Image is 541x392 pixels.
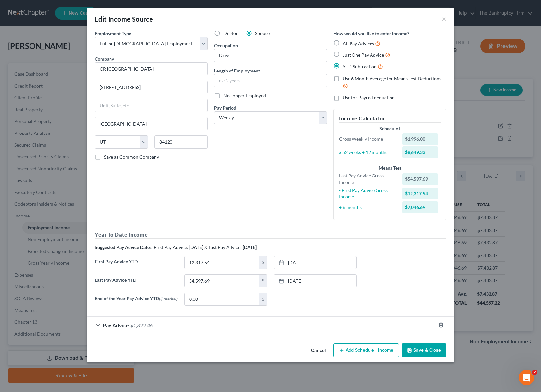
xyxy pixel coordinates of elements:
[91,256,181,274] label: First Pay Advice YTD
[336,187,399,200] div: - First Pay Advice Gross Income
[519,370,534,385] iframe: Intercom live chat
[255,31,270,36] span: Spouse
[159,296,178,301] span: (if needed)
[185,275,259,287] input: 0.00
[214,105,236,111] span: Pay Period
[402,188,438,199] div: $12,317.54
[189,244,203,250] strong: [DATE]
[339,125,441,132] div: Schedule I
[442,15,446,23] button: ×
[343,95,395,100] span: Use for Payroll deduction
[343,76,441,81] span: Use 6 Month Average for Means Test Deductions
[91,293,181,311] label: End of the Year Pay Advice YTD
[185,256,259,269] input: 0.00
[104,154,159,160] span: Save as Common Company
[336,136,399,142] div: Gross Weekly Income
[130,322,153,328] span: $1,322.46
[204,244,242,250] span: & Last Pay Advice:
[532,370,537,375] span: 2
[95,14,153,24] div: Edit Income Source
[95,81,207,93] input: Enter address...
[336,173,399,186] div: Last Pay Advice Gross Income
[402,201,438,213] div: $7,046.69
[223,93,266,98] span: No Longer Employed
[306,344,331,357] button: Cancel
[259,256,267,269] div: $
[214,49,327,62] input: --
[259,293,267,305] div: $
[95,231,446,239] h5: Year to Date Income
[95,56,114,62] span: Company
[402,343,446,357] button: Save & Close
[339,165,441,171] div: Means Test
[333,343,399,357] button: Add Schedule I Income
[402,133,438,145] div: $1,996.00
[214,67,260,74] label: Length of Employment
[274,275,356,287] a: [DATE]
[259,275,267,287] div: $
[214,42,238,49] label: Occupation
[402,146,438,158] div: $8,649.33
[336,149,399,155] div: x 52 weeks ÷ 12 months
[154,135,208,149] input: Enter zip...
[103,322,129,328] span: Pay Advice
[343,41,374,46] span: All Pay Advices
[95,31,131,36] span: Employment Type
[343,64,377,69] span: YTD Subtraction
[343,52,384,58] span: Just One Pay Advice
[336,204,399,211] div: ÷ 6 months
[214,74,327,87] input: ex: 2 years
[95,117,207,130] input: Enter city...
[91,274,181,293] label: Last Pay Advice YTD
[339,114,441,123] h5: Income Calculator
[185,293,259,305] input: 0.00
[154,244,188,250] span: First Pay Advice:
[95,62,208,75] input: Search company by name...
[402,173,438,185] div: $54,597.69
[333,30,409,37] label: How would you like to enter income?
[274,256,356,269] a: [DATE]
[95,99,207,112] input: Unit, Suite, etc...
[223,31,238,36] span: Debtor
[243,244,257,250] strong: [DATE]
[95,244,153,250] strong: Suggested Pay Advice Dates:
